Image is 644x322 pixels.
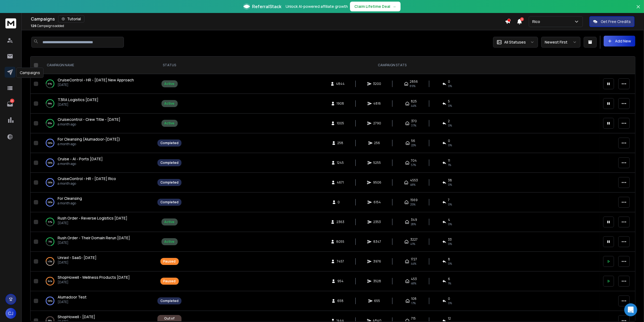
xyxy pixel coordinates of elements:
[164,220,175,224] div: Active
[410,79,418,84] span: 2856
[448,139,450,143] span: 0
[448,119,450,123] span: 2
[58,196,82,201] span: For Cleansing
[410,178,418,182] span: 4553
[373,82,381,86] span: 3200
[48,259,52,264] p: 45 %
[373,180,381,185] span: 9506
[163,259,176,264] div: Paused
[40,173,154,192] td: 100%CruiseControl - HR - [DATE] Ricoa month ago
[373,279,381,283] span: 3528
[40,74,154,94] td: 67%CruiseControl - HR - [DATE] New Approach[DATE]
[48,278,52,284] p: 94 %
[40,271,154,291] td: 94%ShopHowell - Wellness Products [DATE][DATE]
[48,81,52,87] p: 67 %
[5,308,16,319] button: CJ
[337,299,344,303] span: 658
[448,84,452,88] span: 0 %
[48,160,52,165] p: 100 %
[604,36,635,47] button: Add New
[448,99,450,104] span: 5
[58,280,130,284] p: [DATE]
[163,279,176,283] div: Paused
[350,2,401,11] button: Claim Lifetime Deal→
[448,257,450,261] span: 8
[448,297,450,301] span: 0
[336,82,345,86] span: 4844
[448,261,452,266] span: 0 %
[58,142,120,146] p: a month ago
[336,240,345,244] span: 8055
[40,252,154,271] td: 45%Unravl - SaaS- [DATE][DATE]
[58,201,82,205] p: a month ago
[589,16,635,27] button: Get Free Credits
[411,222,416,226] span: 28 %
[410,84,416,88] span: 89 %
[40,192,154,212] td: 100%For Cleansinga month ago
[31,24,64,28] p: Campaigns added
[58,156,103,161] span: Cruise - AI - Ports [DATE]
[373,240,381,244] span: 8347
[58,314,95,319] span: ShopHowell - [DATE]
[374,220,381,224] span: 2353
[58,314,95,320] a: ShopHowell - [DATE]
[448,222,452,226] span: 0 %
[448,163,451,167] span: 1 %
[411,257,417,261] span: 1727
[411,218,417,222] span: 349
[373,121,381,125] span: 2790
[160,141,179,145] div: Completed
[374,200,381,204] span: 6154
[154,57,185,74] th: STATUS
[520,17,524,21] span: 2
[58,176,116,181] span: CruiseControl - HR - [DATE] Rico
[448,182,452,187] span: 0 %
[160,180,179,185] div: Completed
[48,180,52,185] p: 100 %
[411,281,417,286] span: 48 %
[58,117,120,122] a: Cruisecontrol - Crew Title - [DATE]
[411,119,417,123] span: 370
[160,200,179,204] div: Completed
[448,178,452,182] span: 38
[58,83,134,87] p: [DATE]
[411,277,417,281] span: 453
[601,19,631,24] p: Get Free Credits
[338,200,343,204] span: 0
[48,298,52,304] p: 100 %
[337,259,344,264] span: 7457
[58,255,97,260] span: Unravl - SaaS- [DATE]
[448,316,451,321] span: 12
[58,235,130,240] span: Rush Order - Their Domain Rerun [DATE]
[337,279,344,283] span: 954
[58,215,127,221] span: Rush Order - Reverse Logistics [DATE]
[10,99,14,103] p: 24
[40,133,154,153] td: 100%For Cleansing (Alumadoor-[DATE])a month ago
[164,82,175,86] div: Active
[374,299,380,303] span: 655
[448,237,452,242] span: 33
[411,297,417,301] span: 108
[411,301,416,305] span: 17 %
[448,198,450,202] span: 7
[410,202,415,207] span: 25 %
[448,143,452,147] span: 0 %
[58,275,130,280] a: ShopHowell - Wellness Products [DATE]
[448,123,452,128] span: 0 %
[58,77,134,83] a: CruiseControl - HR - [DATE] New Approach
[374,161,381,165] span: 5255
[374,141,380,145] span: 256
[31,24,37,28] span: 126
[40,114,154,133] td: 83%Cruisecontrol - Crew Title - [DATE]a month ago
[185,57,600,74] th: CAMPAIGN STATS
[373,259,381,264] span: 3976
[337,161,344,165] span: 1245
[58,15,84,23] button: Tutorial
[48,101,52,106] p: 69 %
[448,281,451,286] span: 1 %
[411,99,417,104] span: 825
